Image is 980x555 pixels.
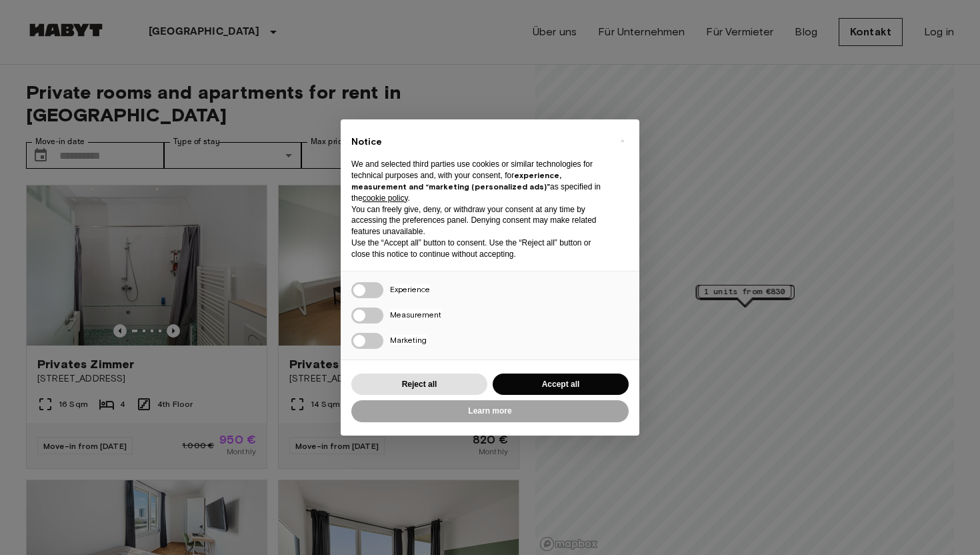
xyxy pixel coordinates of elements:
[390,310,441,320] span: Measurement
[351,204,607,237] p: You can freely give, deny, or withdraw your consent at any time by accessing the preferences pane...
[390,284,430,294] span: Experience
[363,193,408,203] a: cookie policy
[351,159,607,203] p: We and selected third parties use cookies or similar technologies for technical purposes and, wit...
[390,335,427,345] span: Marketing
[351,400,629,422] button: Learn more
[351,374,487,396] button: Reject all
[351,135,607,149] h2: Notice
[611,130,633,151] button: Close this notice
[351,170,561,191] strong: experience, measurement and “marketing (personalized ads)”
[493,374,629,396] button: Accept all
[620,133,625,149] span: ×
[351,237,607,260] p: Use the “Accept all” button to consent. Use the “Reject all” button or close this notice to conti...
